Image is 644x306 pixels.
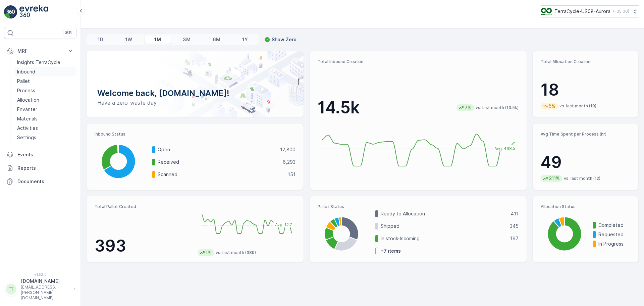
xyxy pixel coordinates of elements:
[17,48,63,54] p: MRF
[95,204,192,209] p: Total Pallet Created
[17,78,30,85] p: Pallet
[510,223,519,229] p: 345
[598,231,630,238] p: Requested
[158,146,276,153] p: Open
[4,278,76,301] button: TT[DOMAIN_NAME][EMAIL_ADDRESS][PERSON_NAME][DOMAIN_NAME]
[598,222,630,228] p: Completed
[242,36,248,43] p: 1Y
[564,176,600,181] p: vs. last month (12)
[464,104,472,111] p: 7%
[216,250,256,255] p: vs. last month (389)
[288,171,296,178] p: 151
[21,285,70,301] p: [EMAIL_ADDRESS][PERSON_NAME][DOMAIN_NAME]
[65,30,72,36] p: ⌘B
[17,125,38,132] p: Activities
[541,8,552,15] img: image_ci7OI47.png
[158,171,283,178] p: Scanned
[559,103,596,109] p: vs. last month (19)
[158,159,278,165] p: Received
[97,88,293,99] p: Welcome back, [DOMAIN_NAME]!
[541,132,630,137] p: Avg Time Spent per Process (hr)
[17,115,38,122] p: Materials
[14,95,76,105] a: Allocation
[4,175,76,188] a: Documents
[98,36,103,43] p: 1D
[541,152,630,172] p: 49
[17,97,39,103] p: Allocation
[4,44,76,58] button: MRF
[381,223,505,229] p: Shipped
[381,248,401,254] p: + 7 items
[154,36,161,43] p: 1M
[4,5,17,19] img: logo
[6,284,16,295] div: TT
[548,175,560,182] p: 311%
[598,241,630,247] p: In Progress
[17,165,74,171] p: Reports
[21,278,70,285] p: [DOMAIN_NAME]
[14,123,76,133] a: Activities
[125,36,132,43] p: 1W
[14,67,76,76] a: Inbound
[14,86,76,95] a: Process
[381,210,506,217] p: Ready to Allocation
[17,178,74,185] p: Documents
[554,8,610,15] p: TerraCycle-US08-Aurora
[318,204,519,209] p: Pallet Status
[14,105,76,114] a: Envanter
[14,133,76,142] a: Settings
[14,114,76,123] a: Materials
[17,151,74,158] p: Events
[4,272,76,276] span: v 1.52.0
[381,235,506,242] p: In stock-Incoming
[17,134,36,141] p: Settings
[280,146,296,153] p: 12,800
[17,87,35,94] p: Process
[318,98,360,118] p: 14.5k
[95,236,192,256] p: 393
[17,68,35,75] p: Inbound
[510,235,519,242] p: 167
[4,161,76,175] a: Reports
[541,5,639,17] button: TerraCycle-US08-Aurora(-05:00)
[272,36,297,43] p: Show Zero
[283,159,296,165] p: 6,293
[14,76,76,86] a: Pallet
[17,106,37,113] p: Envanter
[511,210,519,217] p: 411
[183,36,191,43] p: 3M
[213,36,220,43] p: 6M
[476,105,519,110] p: vs. last month (13.5k)
[205,249,212,256] p: 1%
[613,9,629,14] p: ( -05:00 )
[541,204,630,209] p: Allocation Status
[541,59,630,64] p: Total Allocation Created
[14,58,76,67] a: Insights TerraCycle
[548,103,556,109] p: 5%
[97,99,293,107] p: Have a zero-waste day
[95,132,296,137] p: Inbound Status
[17,59,60,66] p: Insights TerraCycle
[4,148,76,161] a: Events
[318,59,519,64] p: Total Inbound Created
[541,80,630,100] p: 18
[19,5,48,19] img: logo_light-DOdMpM7g.png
